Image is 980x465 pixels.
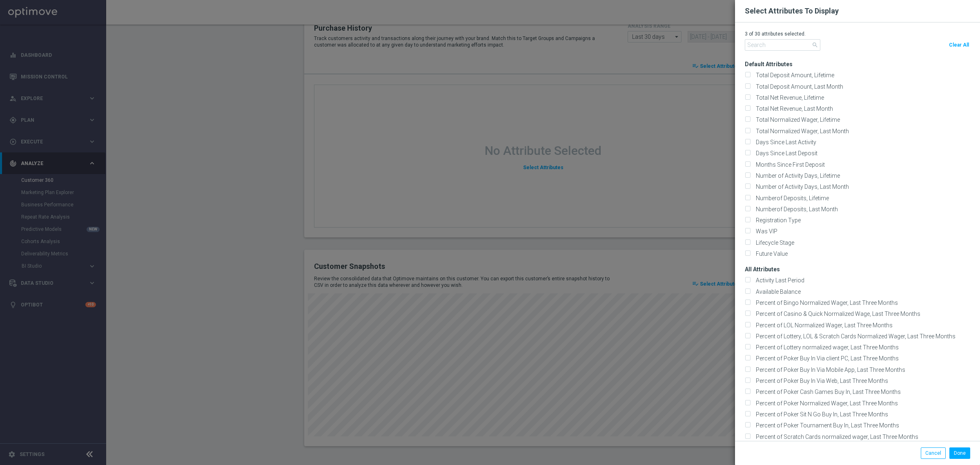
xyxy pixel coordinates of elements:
label: Number of Activity Days, Lifetime [753,172,840,179]
button: Cancel [921,447,946,459]
label: Total Normalized Wager, Last Month [753,127,849,135]
label: Percent of Lottery, LOL & Scratch Cards Normalized Wager, Last Three Months [753,333,955,340]
label: Total Net Revenue, Lifetime [753,94,824,101]
label: Percent of LOL Normalized Wager, Last Three Months [753,322,893,329]
label: Future Value [753,250,788,257]
label: Percent of Poker Cash Games Buy In, Last Three Months [753,388,901,396]
button: Clear All [948,39,970,51]
label: Percent of Poker Normalized Wager, Last Three Months [753,400,898,407]
input: Search [745,39,820,51]
label: Lifecycle Stage [753,239,794,246]
label: Was VIP [753,228,777,235]
label: Percent of Lottery normalized wager, Last Three Months [753,344,899,351]
label: Percent of Scratch Cards normalized wager, Last Three Months [753,433,918,440]
label: Total Normalized Wager, Lifetime [753,116,840,123]
label: Months Since First Deposit [753,161,825,168]
button: Done [949,447,970,459]
label: Registration Type [753,217,801,224]
label: Total Net Revenue, Last Month [753,105,833,112]
label: Percent of Poker Buy In Via Web, Last Three Months [753,377,888,385]
label: Days Since Last Activity [753,139,816,146]
label: Percent of Poker Sit N Go Buy In, Last Three Months [753,411,888,418]
label: Numberof Deposits, Last Month [753,206,838,213]
h2: Select Attributes To Display [745,6,839,16]
label: Percent of Poker Buy In Via Mobile App, Last Three Months [753,366,905,373]
label: Percent of Poker Tournament Buy In, Last Three Months [753,422,899,429]
label: Total Deposit Amount, Last Month [753,83,843,90]
label: Total Deposit Amount, Lifetime [753,72,834,79]
label: Percent of Casino & Quick Normalized Wage, Last Three Months [753,310,920,317]
label: Available Balance [753,288,801,295]
span: search [812,42,818,48]
label: Days Since Last Deposit [753,150,817,157]
label: Number of Activity Days, Last Month [753,183,849,190]
h3: All Attributes [745,259,980,273]
h3: Default Attributes [745,54,980,68]
label: Activity Last Period [753,277,804,284]
label: Percent of Bingo Normalized Wager, Last Three Months [753,299,898,306]
label: Percent of Poker Buy In Via client PC, Last Three Months [753,355,899,362]
span: Clear All [949,42,969,48]
p: 3 of 30 attributes selected. [745,31,970,37]
label: Numberof Deposits, Lifetime [753,194,829,202]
